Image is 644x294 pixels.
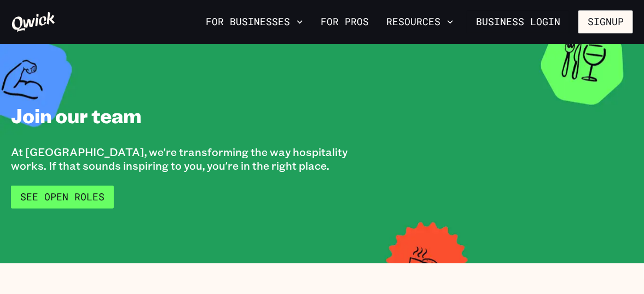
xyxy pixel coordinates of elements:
[467,10,570,33] a: Business Login
[11,103,142,128] h1: Join our team
[316,13,373,31] a: For Pros
[11,186,114,209] a: See Open Roles
[11,145,384,172] p: At [GEOGRAPHIC_DATA], we're transforming the way hospitality works. If that sounds inspiring to y...
[382,13,458,31] button: Resources
[201,13,308,31] button: For Businesses
[578,10,633,33] button: Signup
